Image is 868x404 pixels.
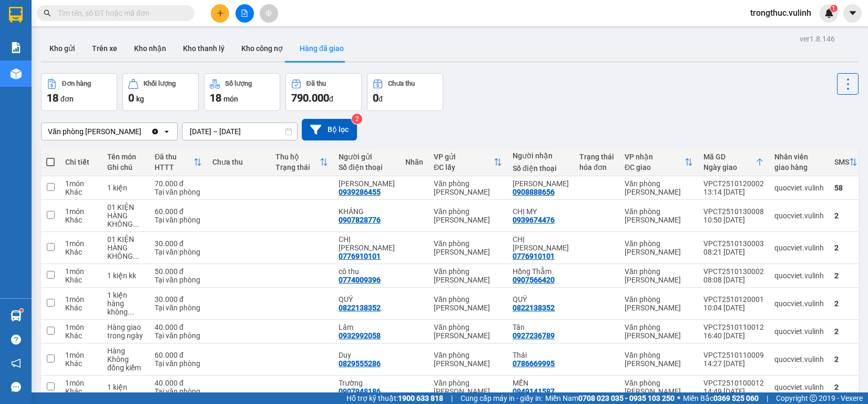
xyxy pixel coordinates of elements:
div: Tại văn phòng [155,248,202,256]
div: Chưa thu [212,158,265,166]
div: 1 món [65,207,97,216]
span: đ [329,95,333,103]
th: Toggle SortBy [829,148,863,176]
button: Hàng đã giao [291,36,352,61]
span: ... [128,308,134,316]
div: Khác [65,216,97,224]
div: 08:21 [DATE] [703,248,764,256]
span: | [451,392,453,404]
div: 0908888656 [513,188,555,196]
div: Nhân viên [774,153,824,161]
div: Thu hộ [275,153,320,161]
div: Hàng Không đồng kiểm [107,347,144,372]
span: Hỗ trợ kỹ thuật: [346,392,443,404]
th: Toggle SortBy [149,148,207,176]
button: Kho công nợ [233,36,291,61]
span: ⚪️ [677,396,680,400]
div: Khác [65,188,97,196]
div: quocviet.vulinh [774,184,824,192]
div: 0949141587 [513,387,555,396]
div: 1 món [65,379,97,387]
button: caret-down [843,4,862,23]
div: Ngày giao [703,163,755,171]
div: Văn phòng [PERSON_NAME] [434,239,502,256]
span: notification [11,358,21,368]
div: 0907566420 [513,276,555,284]
img: warehouse-icon [11,68,22,79]
div: 2 [834,271,857,280]
button: Chưa thu0đ [367,73,443,111]
div: 40.000 đ [155,379,202,387]
span: caret-down [848,8,857,18]
div: Người gửi [339,153,395,161]
div: Lâm [339,323,395,331]
div: Tại văn phòng [155,331,202,340]
div: Văn phòng [PERSON_NAME] [434,295,502,312]
div: 0786669995 [513,359,555,368]
div: Văn phòng [PERSON_NAME] [434,179,502,196]
div: 0776910101 [339,252,381,260]
div: 60.000 đ [155,351,202,359]
div: Đã thu [155,153,193,161]
div: 0907828776 [339,216,381,224]
div: quocviet.vulinh [774,355,824,363]
div: 2 [834,383,857,391]
span: 18 [210,92,221,104]
div: Văn phòng [PERSON_NAME] [48,126,141,137]
div: Văn phòng [PERSON_NAME] [625,351,693,368]
button: Khối lượng0kg [122,73,199,111]
div: 50.000 đ [155,267,202,276]
div: quocviet.vulinh [774,299,824,308]
span: question-circle [11,335,21,345]
sup: 1 [830,5,838,12]
input: Select a date range. [182,123,297,140]
span: Miền Bắc [683,392,759,404]
div: quocviet.vulinh [774,211,824,220]
span: ... [133,220,139,228]
div: Tại văn phòng [155,188,202,196]
span: ... [133,252,139,260]
div: 01 KIỆN HÀNG KHÔNG KIỂM [107,203,144,228]
svg: open [162,127,171,136]
div: 0829555286 [339,359,381,368]
div: Khác [65,276,97,284]
div: Trạng thái [275,163,320,171]
div: HTTT [155,163,193,171]
span: plus [217,9,224,17]
span: copyright [810,395,817,402]
button: Kho thanh lý [175,36,233,61]
div: Văn phòng [PERSON_NAME] [625,179,693,196]
input: Tìm tên, số ĐT hoặc mã đơn [58,7,182,19]
button: aim [260,4,278,23]
div: SMS [834,158,849,166]
strong: 1900 633 818 [398,394,443,402]
div: 0932992058 [339,331,381,340]
div: 30.000 đ [155,239,202,248]
div: 0774009396 [339,276,381,284]
div: 1 kiện [107,383,144,391]
div: CHỊ MY [513,207,569,216]
div: 1 món [65,267,97,276]
div: Số lượng [225,80,252,87]
div: 10:04 [DATE] [703,304,764,312]
div: Trường [339,379,395,387]
div: giao hàng [774,163,824,171]
div: Văn phòng [PERSON_NAME] [625,207,693,224]
div: 2 [834,299,857,308]
div: 40.000 đ [155,323,202,331]
div: Khác [65,331,97,340]
div: Văn phòng [PERSON_NAME] [625,379,693,396]
span: trongthuc.vulinh [742,6,820,19]
span: 18 [47,92,58,104]
strong: 0369 525 060 [713,394,759,402]
div: VPCT2510130002 [703,267,764,276]
div: Văn phòng [PERSON_NAME] [434,207,502,224]
th: Toggle SortBy [619,148,698,176]
span: | [767,392,768,404]
svg: Clear value [151,127,159,136]
div: VPCT2510110012 [703,323,764,331]
div: 30.000 đ [155,295,202,304]
div: Văn phòng [PERSON_NAME] [434,267,502,284]
div: quocviet.vulinh [774,271,824,280]
div: 08:08 [DATE] [703,276,764,284]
